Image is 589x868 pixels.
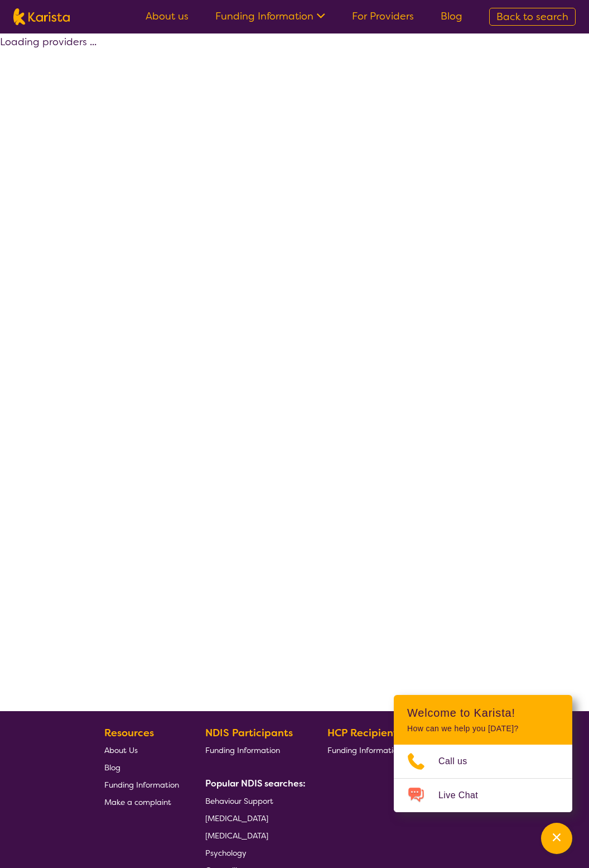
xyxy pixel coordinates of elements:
[205,792,301,809] a: Behaviour Support
[394,695,572,812] div: Channel Menu
[327,745,402,755] span: Funding Information
[215,9,325,23] a: Funding Information
[205,844,301,861] a: Psychology
[205,741,301,759] a: Funding Information
[104,776,179,793] a: Funding Information
[13,8,70,25] img: Karista logo
[205,726,293,740] b: NDIS Participants
[327,726,402,740] b: HCP Recipients
[104,793,179,811] a: Make a complaint
[541,823,572,854] button: Channel Menu
[352,9,414,23] a: For Providers
[489,8,576,26] a: Back to search
[496,10,568,23] span: Back to search
[205,827,301,844] a: [MEDICAL_DATA]
[205,848,247,858] span: Psychology
[205,745,280,755] span: Funding Information
[205,809,301,827] a: [MEDICAL_DATA]
[205,796,273,806] span: Behaviour Support
[205,778,306,789] b: Popular NDIS searches:
[407,724,559,733] p: How can we help you [DATE]?
[438,753,481,770] span: Call us
[407,706,559,720] h2: Welcome to Karista!
[205,813,268,823] span: [MEDICAL_DATA]
[441,9,462,23] a: Blog
[104,759,179,776] a: Blog
[394,745,572,812] ul: Choose channel
[104,726,154,740] b: Resources
[104,763,120,773] span: Blog
[104,741,179,759] a: About Us
[205,831,268,841] span: [MEDICAL_DATA]
[104,745,138,755] span: About Us
[104,797,171,807] span: Make a complaint
[438,787,491,804] span: Live Chat
[104,780,179,790] span: Funding Information
[327,741,402,759] a: Funding Information
[146,9,189,23] a: About us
